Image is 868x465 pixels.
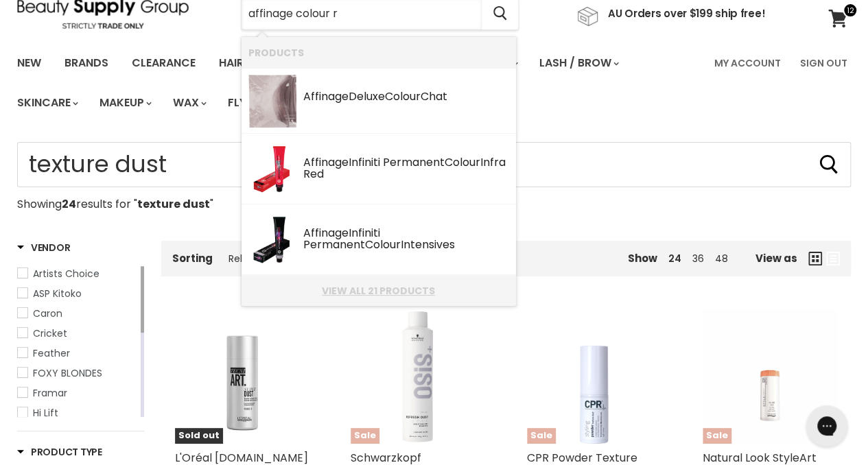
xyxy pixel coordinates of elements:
[303,91,509,105] div: Deluxe Chat
[218,88,269,117] a: Flyer
[242,275,516,306] li: View All
[792,49,856,77] a: Sign Out
[33,386,67,400] span: Framar
[706,49,789,77] a: My Account
[7,88,86,117] a: Skincare
[668,252,681,265] a: 24
[17,385,138,401] a: Framar
[248,75,296,127] img: affinage_infiniti_deluxe_colour_chart__32989.1573530463.500.750__86338_200x.jpg
[248,285,509,296] a: View all 21 products
[527,309,661,444] img: CPR Powder Texture Dust
[818,154,840,176] button: Search
[137,196,210,212] strong: texture dust
[89,88,160,117] a: Makeup
[17,241,70,254] h3: Vendor
[17,366,138,381] a: FOXY BLONDES
[445,154,480,170] b: Colour
[303,156,509,182] div: Infiniti Permanent Infra Red
[715,252,728,265] a: 48
[175,428,223,444] span: Sold out
[692,252,704,265] a: 36
[33,326,67,340] span: Cricket
[799,401,854,451] iframe: Gorgias live chat messenger
[33,287,82,300] span: ASP Kitoko
[303,225,349,241] b: Affinage
[17,445,102,459] h3: Product Type
[242,37,516,68] li: Products
[250,141,295,198] img: affingaeinfrared_200x.png
[33,366,102,380] span: FOXY BLONDES
[175,309,309,444] a: L'Oréal Tecni.Art Super DustSold out
[527,428,556,444] span: Sale
[7,43,706,123] ul: Main menu
[17,142,851,187] input: Search
[7,49,51,77] a: New
[17,142,851,187] form: Product
[17,405,138,420] a: Hi Lift
[54,49,119,77] a: Brands
[121,49,206,77] a: Clearance
[242,68,516,133] li: Products: Affinage Deluxe Colour Chat
[33,307,62,320] span: Caron
[33,406,58,420] span: Hi Lift
[351,428,379,444] span: Sale
[703,309,837,444] img: Natural Look StyleArt Volume Dust
[365,237,401,252] b: Colour
[163,88,215,117] a: Wax
[755,252,797,264] span: View as
[527,309,661,444] a: CPR Powder Texture DustSale
[17,306,138,321] a: Caron
[351,309,485,444] img: Schwarzkopf Professional OSiS+ Refresh Dust
[62,196,76,212] strong: 24
[33,346,70,360] span: Feather
[242,134,516,204] li: Products: Affinage Infiniti Permanent Colour Infra Red
[303,154,349,170] b: Affinage
[17,286,138,301] a: ASP Kitoko
[703,428,731,444] span: Sale
[209,49,288,77] a: Haircare
[17,198,851,211] p: Showing results for " "
[351,309,485,444] a: Schwarzkopf Professional OSiS+ Refresh DustSale
[703,309,837,444] a: Natural Look StyleArt Volume DustSale
[385,88,421,104] b: Colour
[17,346,138,361] a: Feather
[242,204,516,275] li: Products: Affinage Infiniti Permanent Colour Intensives
[33,267,99,281] span: Artists Choice
[303,227,509,253] div: Infiniti Permanent Intensives
[303,88,349,104] b: Affinage
[628,251,657,265] span: Show
[529,49,627,77] a: Lash / Brow
[17,326,138,341] a: Cricket
[175,313,309,439] img: L'Oréal Tecni.Art Super Dust
[17,266,138,281] a: Artists Choice
[250,211,295,269] img: affinageintensives_200x.png
[172,252,213,264] label: Sorting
